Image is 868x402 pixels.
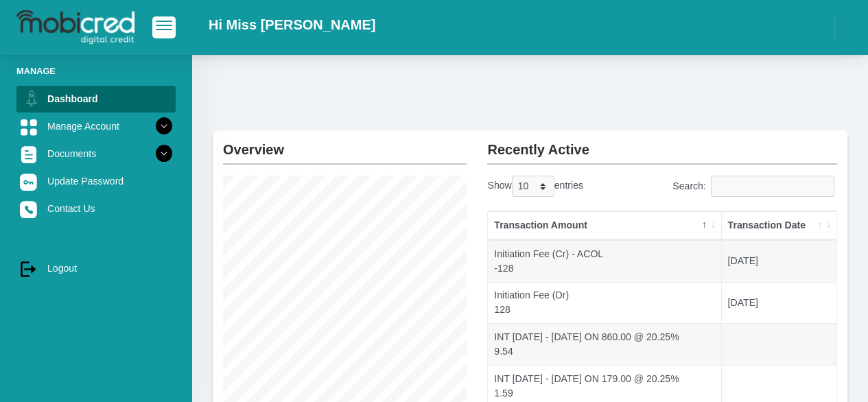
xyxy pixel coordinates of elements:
td: Initiation Fee (Dr) 128 [488,282,721,324]
td: Initiation Fee (Cr) - ACOL -128 [488,240,721,282]
th: Transaction Amount: activate to sort column descending [488,211,721,240]
label: Search: [672,176,837,197]
img: logo-mobicred.svg [16,10,134,45]
td: [DATE] [722,240,836,282]
h2: Hi Miss [PERSON_NAME] [209,16,375,33]
h2: Overview [223,130,467,158]
th: Transaction Date: activate to sort column ascending [722,211,836,240]
input: Search: [711,176,834,197]
a: Dashboard [16,86,176,112]
h2: Recently Active [487,130,837,158]
a: Manage Account [16,113,176,139]
select: Showentries [512,176,554,197]
a: Contact Us [16,196,176,222]
a: Logout [16,255,176,281]
td: [DATE] [722,282,836,324]
a: Documents [16,141,176,167]
a: Update Password [16,168,176,194]
label: Show entries [487,176,583,197]
li: Manage [16,64,176,78]
td: INT [DATE] - [DATE] ON 860.00 @ 20.25% 9.54 [488,323,721,365]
